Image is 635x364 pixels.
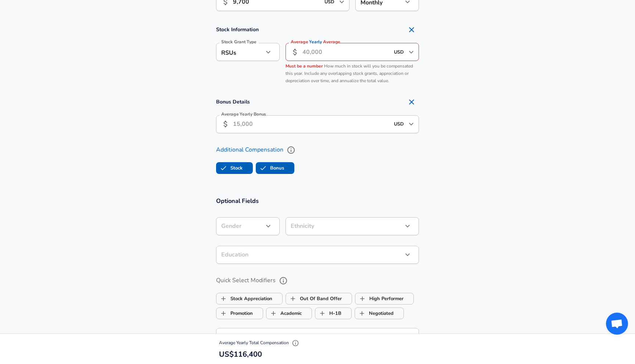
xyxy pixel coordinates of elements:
span: Out Of Band Offer [286,292,300,306]
label: Quick Select Modifiers [216,274,419,287]
span: Must be a number [286,63,323,69]
div: RSUs [216,43,263,61]
label: Out Of Band Offer [286,292,342,306]
label: H-1B [315,306,341,320]
label: Academic [266,306,302,320]
h3: Optional Fields [216,197,419,205]
h4: Stock Information [216,22,419,37]
button: Remove Section [404,95,419,109]
input: 40,000 [302,43,390,61]
button: StockStock [216,162,253,174]
label: Average Yearly Bonus [221,112,266,116]
label: Bonus [256,161,284,175]
label: Stock Appreciation [216,292,272,306]
button: NegotiatedNegotiated [355,307,404,319]
button: AcademicAcademic [266,307,312,319]
span: Yearly [309,39,322,45]
button: PromotionPromotion [216,307,263,319]
button: Open [406,47,416,57]
label: Stock [216,161,243,175]
button: Explain Total Compensation [290,338,301,349]
span: Promotion [216,306,230,320]
span: Stock [216,161,230,175]
div: Open chat [606,313,628,335]
span: High Performer [355,292,369,306]
span: How much in stock will you be compensated this year. Include any overlapping stock grants, apprec... [286,63,413,84]
button: H-1BH-1B [315,307,352,319]
button: BonusBonus [256,162,294,174]
label: High Performer [355,292,403,306]
input: USD [392,119,406,130]
input: 15,000 [233,115,390,133]
button: High PerformerHigh Performer [355,293,414,305]
span: Negotiated [355,306,369,320]
label: Stock Grant Type [221,40,256,44]
label: Average Average [291,40,340,44]
button: Out Of Band OfferOut Of Band Offer [286,293,352,305]
span: Average Yearly Total Compensation [219,340,301,346]
span: H-1B [315,306,329,320]
h4: Bonus Details [216,95,419,109]
label: Negotiated [355,306,394,320]
span: Bonus [256,161,270,175]
label: Additional Compensation [216,144,419,156]
button: help [277,274,290,287]
input: USD [392,46,406,58]
span: Academic [266,306,280,320]
label: Promotion [216,306,253,320]
button: help [285,144,297,156]
button: Stock AppreciationStock Appreciation [216,293,283,305]
button: Remove Section [404,22,419,37]
button: Open [406,119,416,129]
span: Stock Appreciation [216,292,230,306]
